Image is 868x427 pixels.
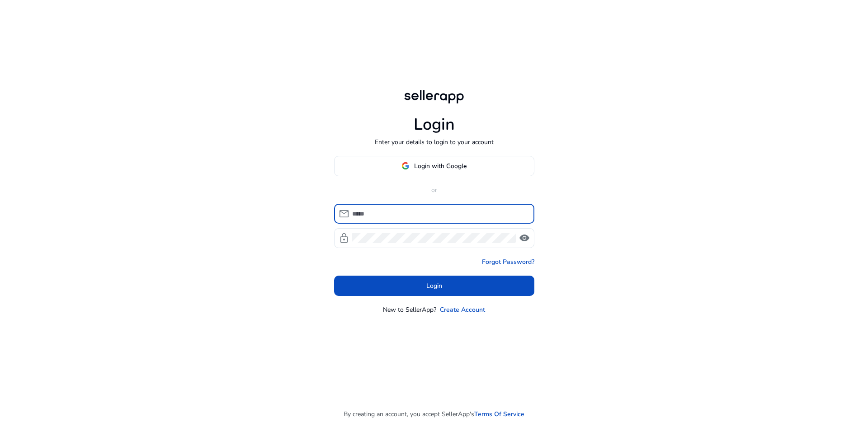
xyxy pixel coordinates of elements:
span: lock [339,233,349,244]
button: Login [334,276,534,296]
span: Login [426,281,442,291]
span: visibility [519,233,530,244]
button: Login with Google [334,156,534,176]
p: or [334,185,534,195]
p: Enter your details to login to your account [375,137,494,147]
span: Login with Google [414,161,467,171]
a: Terms Of Service [474,409,524,419]
h1: Login [414,115,455,134]
span: mail [339,208,349,219]
p: New to SellerApp? [383,305,436,314]
a: Forgot Password? [482,257,534,267]
a: Create Account [440,305,485,314]
img: google-logo.svg [401,162,410,170]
